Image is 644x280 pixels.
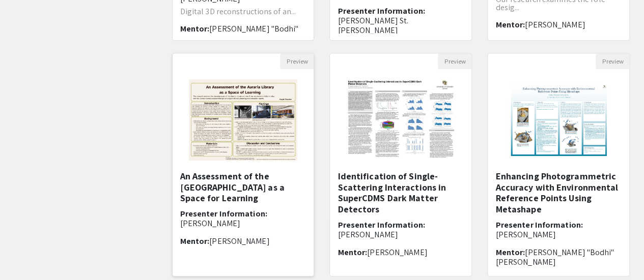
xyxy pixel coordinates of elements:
span: Mentor: [180,236,210,246]
button: Preview [596,53,629,69]
span: [PERSON_NAME] [495,229,555,240]
div: Open Presentation <p><span style="color: rgb(33, 33, 33);">Enhancing Photogrammetric Accuracy wit... [487,53,630,276]
button: Preview [438,53,471,69]
h6: Presenter Information: [180,209,306,228]
img: <p><span style="color: rgb(33, 33, 33);">Enhancing Photogrammetric Accuracy with Environmental Re... [496,69,622,171]
button: Preview [280,53,314,69]
span: [PERSON_NAME] [525,19,585,30]
h5: An Assessment of the [GEOGRAPHIC_DATA] as a Space for Learning [180,171,306,204]
span: Mentor: [495,19,525,30]
img: <p><span style="background-color: transparent; color: rgb(0, 0, 0);">An Assessment of the Auraria... [179,69,307,171]
span: [PERSON_NAME] St. [PERSON_NAME] [338,15,408,36]
iframe: Chat [8,234,43,272]
div: Open Presentation <p><span style="background-color: transparent; color: rgb(0, 0, 0);">Identifica... [329,53,472,276]
span: [PERSON_NAME] [338,229,398,240]
h6: Presenter Information: [495,220,622,239]
span: Mentor: [180,23,210,34]
img: <p><span style="background-color: transparent; color: rgb(0, 0, 0);">Identification of Single-Sca... [337,69,465,171]
h5: Enhancing Photogrammetric Accuracy with Environmental Reference Points Using Metashape [495,171,622,214]
span: Mentor: [495,247,525,258]
h5: Identification of Single-Scattering Interactions in SuperCDMS Dark Matter Detectors [338,171,464,214]
span: Mentor: [338,247,367,258]
h6: Presenter Information: [338,6,464,36]
h6: Presenter Information: [338,220,464,239]
p: Digital 3D reconstructions of an... [180,8,306,16]
span: [PERSON_NAME] "Bodhi" [PERSON_NAME] [180,23,299,44]
span: [PERSON_NAME] [209,236,269,246]
span: [PERSON_NAME] [367,247,427,258]
div: Open Presentation <p><span style="background-color: transparent; color: rgb(0, 0, 0);">An Assessm... [172,53,315,276]
span: [PERSON_NAME] "Bodhi" [PERSON_NAME] [495,247,614,267]
span: [PERSON_NAME] [180,218,240,229]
